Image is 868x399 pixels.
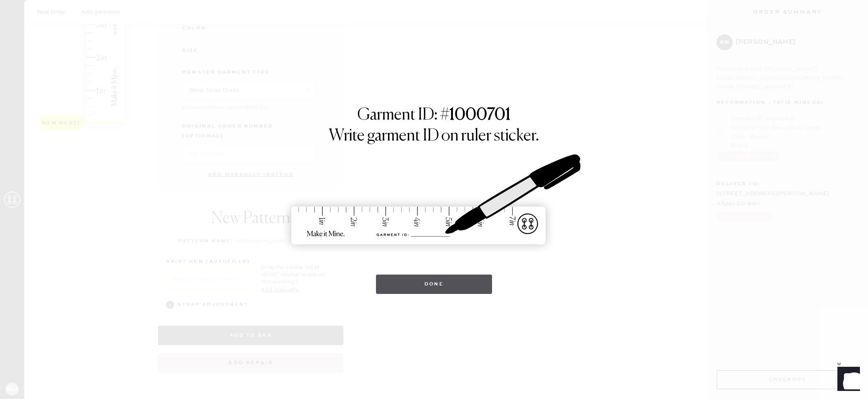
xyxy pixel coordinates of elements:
h1: Write garment ID on ruler sticker. [329,126,539,146]
iframe: Front Chat [830,363,864,397]
strong: 1000701 [449,107,511,123]
h1: Garment ID: # [357,105,511,126]
img: ruler-sticker-sharpie.svg [283,134,585,267]
button: Done [376,275,492,294]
